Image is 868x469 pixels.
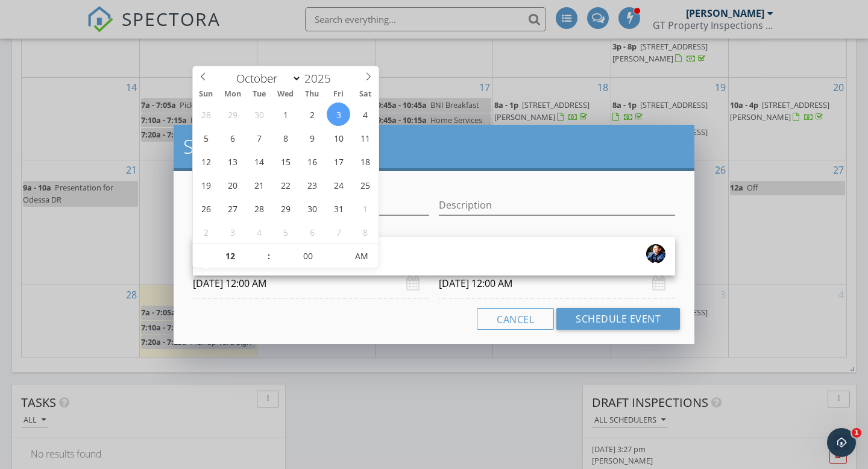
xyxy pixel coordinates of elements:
[247,220,271,244] span: November 4, 2025
[646,244,665,263] img: gerald_.png
[274,150,297,173] span: October 15, 2025
[274,102,297,126] span: October 1, 2025
[327,102,350,126] span: October 3, 2025
[556,308,680,330] button: Schedule Event
[301,71,341,86] input: Year
[325,90,352,98] span: Fri
[353,173,377,197] span: October 25, 2025
[274,173,297,197] span: October 22, 2025
[852,428,861,438] span: 1
[345,244,378,268] span: Click to toggle
[247,150,271,173] span: October 14, 2025
[353,126,377,150] span: October 11, 2025
[183,134,685,159] h2: Schedule Event
[274,197,297,220] span: October 29, 2025
[221,150,244,173] span: October 13, 2025
[267,244,271,268] span: :
[327,220,350,244] span: November 7, 2025
[439,269,675,298] input: Select date
[193,90,219,98] span: Sun
[194,173,218,197] span: October 19, 2025
[194,197,218,220] span: October 26, 2025
[272,90,299,98] span: Wed
[477,308,554,330] button: Cancel
[353,197,377,220] span: November 1, 2025
[194,220,218,244] span: November 2, 2025
[246,90,272,98] span: Tue
[827,428,856,457] iframe: Intercom live chat
[194,150,218,173] span: October 12, 2025
[247,126,271,150] span: October 7, 2025
[247,197,271,220] span: October 28, 2025
[194,126,218,150] span: October 5, 2025
[219,90,246,98] span: Mon
[221,102,244,126] span: September 29, 2025
[300,126,324,150] span: October 9, 2025
[247,173,271,197] span: October 21, 2025
[247,102,271,126] span: September 30, 2025
[300,220,324,244] span: November 6, 2025
[194,102,218,126] span: September 28, 2025
[327,173,350,197] span: October 24, 2025
[353,102,377,126] span: October 4, 2025
[300,102,324,126] span: October 2, 2025
[221,197,244,220] span: October 27, 2025
[327,150,350,173] span: October 17, 2025
[300,150,324,173] span: October 16, 2025
[274,126,297,150] span: October 8, 2025
[352,90,379,98] span: Sat
[193,269,429,298] input: Select date
[353,220,377,244] span: November 8, 2025
[327,197,350,220] span: October 31, 2025
[274,220,297,244] span: November 5, 2025
[299,90,325,98] span: Thu
[221,220,244,244] span: November 3, 2025
[221,173,244,197] span: October 20, 2025
[300,197,324,220] span: October 30, 2025
[221,126,244,150] span: October 6, 2025
[300,173,324,197] span: October 23, 2025
[353,150,377,173] span: October 18, 2025
[327,126,350,150] span: October 10, 2025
